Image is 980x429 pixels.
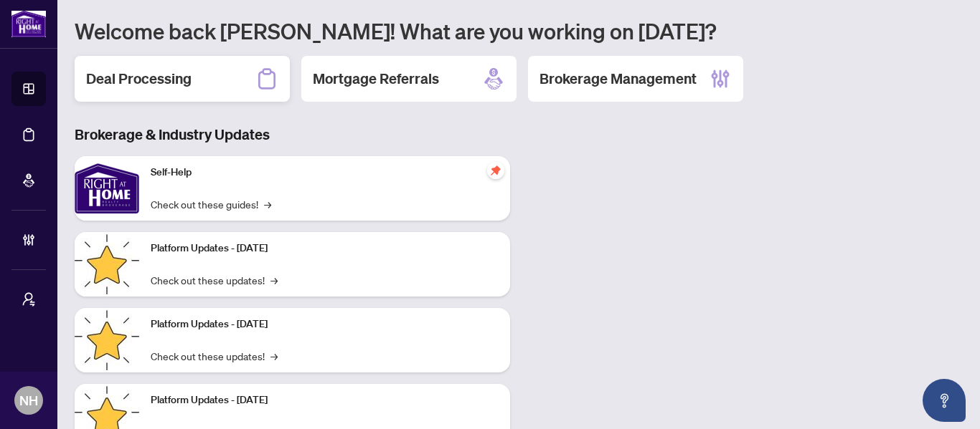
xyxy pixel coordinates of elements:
h3: Brokerage & Industry Updates [75,125,510,145]
p: Self-Help [151,165,499,180]
h1: Welcome back [PERSON_NAME]! What are you working on [DATE]? [75,17,963,44]
p: Platform Updates - [DATE] [151,317,499,332]
button: Open asap [923,379,966,422]
img: Self-Help [75,156,139,221]
span: NH [19,390,38,410]
span: user-switch [22,292,36,307]
h2: Deal Processing [86,69,192,89]
a: Check out these guides!→ [151,196,271,212]
span: pushpin [487,162,504,179]
p: Platform Updates - [DATE] [151,241,499,256]
span: → [270,348,278,364]
img: logo [11,11,46,37]
p: Platform Updates - [DATE] [151,392,499,408]
a: Check out these updates!→ [151,348,278,364]
span: → [264,196,271,212]
span: → [270,272,278,288]
h2: Brokerage Management [540,69,697,89]
h2: Mortgage Referrals [313,69,439,89]
img: Platform Updates - July 21, 2025 [75,232,139,297]
a: Check out these updates!→ [151,272,278,288]
img: Platform Updates - July 8, 2025 [75,308,139,372]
